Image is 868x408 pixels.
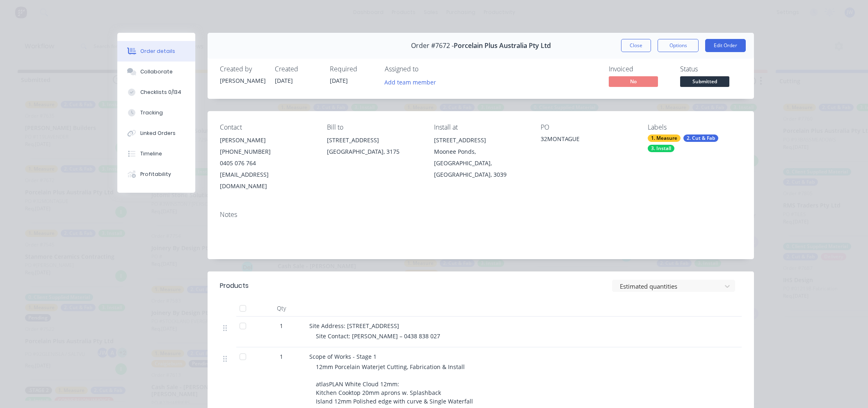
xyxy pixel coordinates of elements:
[220,123,314,131] div: Contact
[454,42,551,50] span: Porcelain Plus Australia Pty Ltd
[117,41,195,62] button: Order details
[434,134,528,146] div: [STREET_ADDRESS]
[117,123,195,144] button: Linked Orders
[280,321,283,330] span: 1
[680,76,729,89] button: Submitted
[220,157,314,169] div: 0405 076 764
[140,48,175,55] div: Order details
[648,123,742,131] div: Labels
[621,39,651,52] button: Close
[609,76,658,87] span: No
[140,130,176,137] div: Linked Orders
[275,77,293,84] span: [DATE]
[683,134,718,142] div: 2. Cut & Fab
[385,65,467,73] div: Assigned to
[140,150,162,157] div: Timeline
[117,82,195,103] button: Checklists 0/134
[648,145,674,152] div: 3. Install
[117,62,195,82] button: Collaborate
[220,134,314,146] div: [PERSON_NAME]
[140,171,171,178] div: Profitability
[257,300,306,317] div: Qty
[327,123,421,131] div: Bill to
[140,68,173,75] div: Collaborate
[648,134,681,142] div: 1. Measure
[316,332,440,340] span: Site Contact: [PERSON_NAME] – 0438 838 027
[220,134,314,192] div: [PERSON_NAME][PHONE_NUMBER]0405 076 764[EMAIL_ADDRESS][DOMAIN_NAME]
[541,134,635,146] div: 32MONTAGUE
[140,109,163,116] div: Tracking
[658,39,699,52] button: Options
[220,169,314,192] div: [EMAIL_ADDRESS][DOMAIN_NAME]
[220,211,742,219] div: Notes
[680,65,742,73] div: Status
[434,134,528,180] div: [STREET_ADDRESS]Moonee Ponds, [GEOGRAPHIC_DATA], [GEOGRAPHIC_DATA], 3039
[705,39,746,52] button: Edit Order
[117,103,195,123] button: Tracking
[434,146,528,180] div: Moonee Ponds, [GEOGRAPHIC_DATA], [GEOGRAPHIC_DATA], 3039
[327,134,421,146] div: [STREET_ADDRESS]
[434,123,528,131] div: Install at
[309,322,399,330] span: Site Address: [STREET_ADDRESS]
[220,146,314,157] div: [PHONE_NUMBER]
[140,89,181,96] div: Checklists 0/134
[380,76,441,87] button: Add team member
[609,65,670,73] div: Invoiced
[220,65,265,73] div: Created by
[385,76,441,87] button: Add team member
[220,281,249,291] div: Products
[680,76,729,87] span: Submitted
[309,353,377,360] span: Scope of Works - Stage 1
[327,134,421,161] div: [STREET_ADDRESS][GEOGRAPHIC_DATA], 3175
[541,123,635,131] div: PO
[330,65,375,73] div: Required
[117,144,195,164] button: Timeline
[280,352,283,361] span: 1
[330,77,348,84] span: [DATE]
[275,65,320,73] div: Created
[220,76,265,85] div: [PERSON_NAME]
[411,42,454,50] span: Order #7672 -
[117,164,195,185] button: Profitability
[327,146,421,157] div: [GEOGRAPHIC_DATA], 3175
